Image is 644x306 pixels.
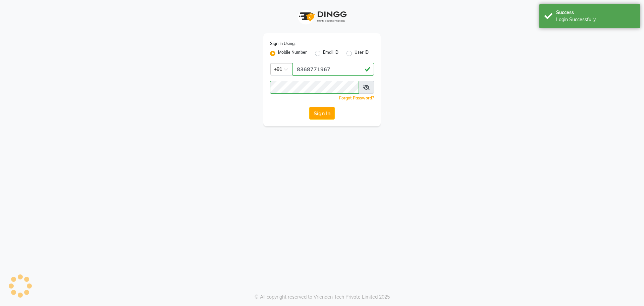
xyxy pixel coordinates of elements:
label: Mobile Number [278,49,307,57]
input: Username [292,63,374,76]
img: logo1.svg [295,7,349,27]
label: Email ID [323,49,338,57]
div: Login Successfully. [556,16,635,23]
div: Success [556,9,635,16]
button: Sign In [309,107,335,120]
label: Sign In Using: [270,41,296,47]
label: User ID [355,49,369,57]
a: Forgot Password? [339,95,374,100]
input: Username [270,81,359,94]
